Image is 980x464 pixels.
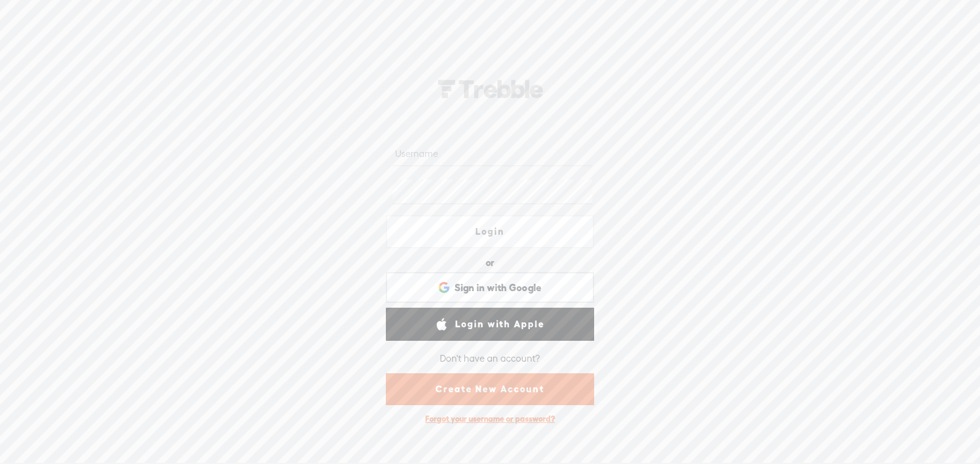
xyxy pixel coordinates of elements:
[486,253,494,273] div: or
[419,408,561,430] div: Forgot your username or password?
[454,281,542,294] span: Sign in with Google
[440,345,540,371] div: Don't have an account?
[386,215,594,248] a: Login
[386,373,594,405] a: Create New Account
[386,272,594,303] div: Sign in with Google
[393,142,592,166] input: Username
[386,308,594,341] a: Login with Apple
